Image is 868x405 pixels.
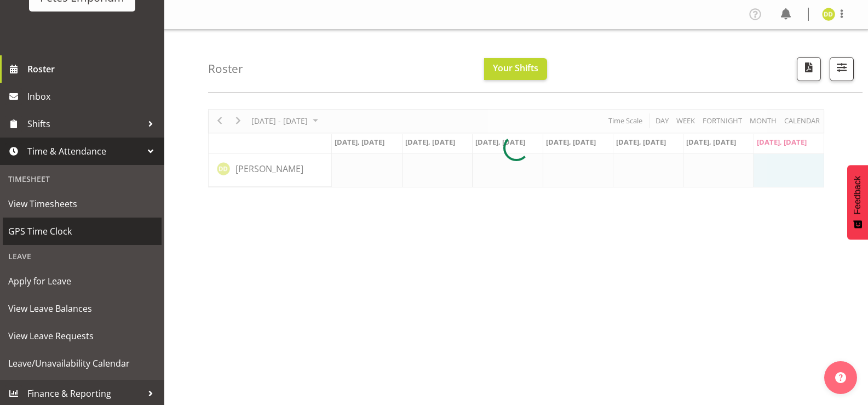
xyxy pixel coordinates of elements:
[27,116,142,132] span: Shifts
[847,165,868,239] button: Feedback - Show survey
[3,350,162,377] a: Leave/Unavailability Calendar
[835,372,846,383] img: help-xxl-2.png
[3,267,162,295] a: Apply for Leave
[484,58,547,80] button: Your Shifts
[822,8,835,21] img: danielle-donselaar8920.jpg
[27,88,159,105] span: Inbox
[208,62,243,75] h4: Roster
[830,57,854,81] button: Filter Shifts
[27,61,159,77] span: Roster
[8,328,156,344] span: View Leave Requests
[3,218,162,245] a: GPS Time Clock
[8,223,156,239] span: GPS Time Clock
[27,385,142,402] span: Finance & Reporting
[3,322,162,350] a: View Leave Requests
[853,176,863,214] span: Feedback
[8,355,156,372] span: Leave/Unavailability Calendar
[797,57,821,81] button: Download a PDF of the roster according to the set date range.
[8,196,156,212] span: View Timesheets
[3,190,162,218] a: View Timesheets
[493,62,538,74] span: Your Shifts
[8,300,156,317] span: View Leave Balances
[3,245,162,267] div: Leave
[27,143,142,159] span: Time & Attendance
[8,273,156,289] span: Apply for Leave
[3,295,162,322] a: View Leave Balances
[3,168,162,190] div: Timesheet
